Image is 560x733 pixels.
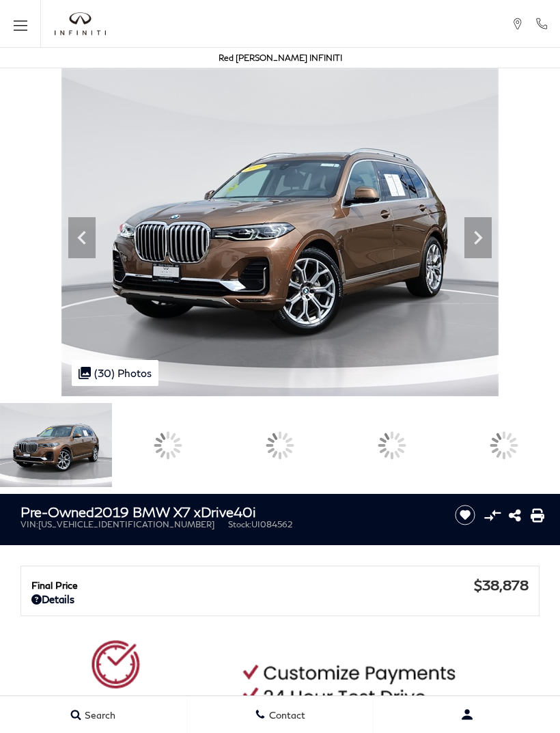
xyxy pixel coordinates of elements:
[474,577,529,593] span: $38,878
[31,579,474,591] span: Final Price
[61,68,499,396] img: Used 2019 Bronze Metallic BMW xDrive40i image 1
[38,519,214,529] span: [US_VEHICLE_IDENTIFICATION_NUMBER]
[509,507,521,523] a: Share this Pre-Owned 2019 BMW X7 xDrive40i
[266,709,305,721] span: Contact
[72,360,158,386] div: (30) Photos
[531,507,544,523] a: Print this Pre-Owned 2019 BMW X7 xDrive40i
[219,53,342,63] a: Red [PERSON_NAME] INFINITI
[55,12,106,36] a: infiniti
[20,519,38,529] span: VIN:
[374,697,560,732] button: user-profile-menu
[20,503,94,520] strong: Pre-Owned
[251,519,292,529] span: UI084562
[228,519,251,529] span: Stock:
[31,577,529,593] a: Final Price $38,878
[482,505,503,525] button: Compare vehicle
[20,504,438,519] h1: 2019 BMW X7 xDrive40i
[31,593,529,605] a: Details
[55,12,106,36] img: INFINITI
[450,504,480,526] button: Save vehicle
[81,709,115,721] span: Search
